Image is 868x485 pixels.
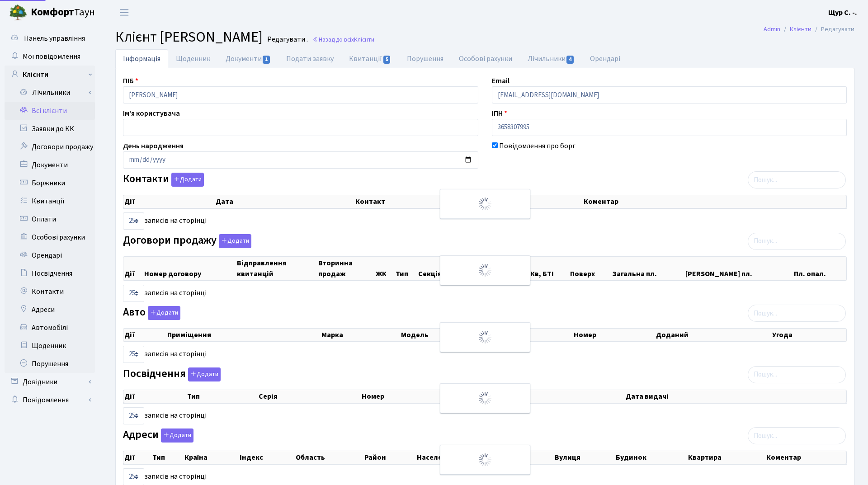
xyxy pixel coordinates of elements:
th: Приміщення [166,329,321,341]
th: Колір [500,329,573,341]
th: Тип [395,257,418,280]
span: 1 [263,56,270,64]
a: Посвідчення [5,264,95,283]
label: ПІБ [123,75,138,86]
th: [PERSON_NAME] пл. [684,257,793,280]
a: Документи [5,156,95,174]
a: Щоденник [5,337,95,355]
th: Дії [123,390,186,403]
th: Видано [481,390,625,403]
a: Додати [217,232,251,248]
button: Адреси [161,428,193,443]
span: Таун [31,5,95,20]
b: Щур С. -. [828,8,857,18]
th: Індекс [239,451,295,464]
th: Вулиця [554,451,615,464]
label: Договори продажу [123,234,251,248]
th: Дії [123,329,166,341]
a: Мої повідомлення [5,47,95,66]
th: Квартира [687,451,765,464]
th: Номер [573,329,656,341]
input: Пошук... [748,233,846,250]
a: Повідомлення [5,391,95,409]
img: logo.png [9,4,27,22]
label: Email [492,75,509,86]
img: Обробка... [478,197,492,211]
nav: breadcrumb [750,20,868,39]
select: записів на сторінці [123,407,144,424]
span: 4 [566,56,574,64]
th: Модель [400,329,500,341]
a: Документи [218,49,278,68]
label: Посвідчення [123,367,221,381]
select: записів на сторінці [123,212,144,230]
a: Додати [159,427,193,443]
a: Квитанції [5,192,95,210]
b: Комфорт [31,5,74,19]
a: Лічильники [10,84,95,102]
label: День народження [123,141,184,151]
a: Порушення [5,355,95,373]
span: Панель управління [24,33,85,43]
th: Будинок [615,451,687,464]
button: Договори продажу [219,234,251,248]
a: Назад до всіхКлієнти [312,35,374,44]
th: Тип [151,451,184,464]
th: Дії [123,451,151,464]
th: Контакт [354,195,582,208]
a: Боржники [5,174,95,192]
th: Дата видачі [625,390,846,403]
a: Квитанції [341,49,399,68]
th: Область [295,451,364,464]
span: 5 [383,56,391,64]
a: Admin [764,24,780,34]
a: Додати [186,366,221,381]
a: Орендарі [582,49,628,68]
button: Переключити навігацію [113,5,136,20]
a: Договори продажу [5,138,95,156]
th: Доданий [655,329,771,341]
th: Вторинна продаж [317,257,374,280]
span: Мої повідомлення [23,52,80,61]
label: ІПН [492,108,507,119]
label: записів на сторінці [123,346,207,363]
label: Повідомлення про борг [499,141,576,151]
th: Номер [361,390,481,403]
th: Тип [186,390,258,403]
label: записів на сторінці [123,285,207,302]
th: Відправлення квитанцій [236,257,317,280]
th: Серія [258,390,361,403]
th: Поверх [569,257,611,280]
label: записів на сторінці [123,212,207,230]
th: Угода [771,329,846,341]
th: Кв, БТІ [529,257,569,280]
th: Населений пункт [416,451,554,464]
a: Лічильники [520,49,582,68]
a: Особові рахунки [5,228,95,246]
a: Інформація [115,49,168,68]
a: Подати заявку [278,49,341,68]
small: Редагувати . [265,35,308,44]
a: Додати [146,305,180,320]
th: Країна [184,451,239,464]
th: Пл. опал. [793,257,846,280]
th: Загальна пл. [612,257,684,280]
input: Пошук... [748,427,846,444]
th: Секція [417,257,457,280]
label: Ім'я користувача [123,108,180,119]
th: Дата [215,195,355,208]
img: Обробка... [478,263,492,278]
button: Авто [148,306,180,320]
a: Контакти [5,283,95,301]
li: Редагувати [811,24,854,34]
a: Довідники [5,373,95,391]
label: Авто [123,306,180,320]
span: Клієнт [PERSON_NAME] [115,27,263,47]
img: Обробка... [478,330,492,344]
th: Коментар [583,195,846,208]
a: Щоденник [168,49,218,68]
img: Обробка... [478,391,492,405]
a: Клієнти [5,66,95,84]
a: Автомобілі [5,319,95,337]
label: Контакти [123,173,204,187]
